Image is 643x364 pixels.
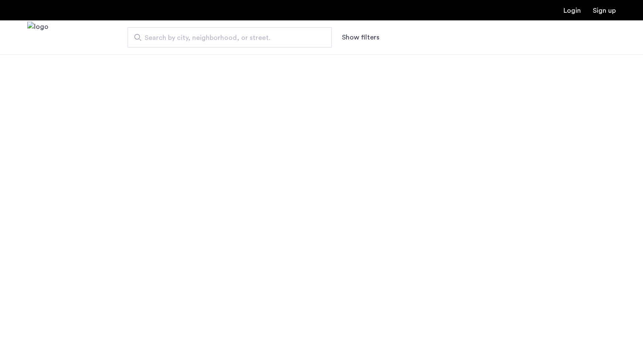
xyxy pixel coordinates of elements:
button: Show or hide filters [342,32,379,42]
a: Cazamio Logo [27,22,48,54]
a: Registration [593,7,616,14]
img: logo [27,22,48,54]
span: Search by city, neighborhood, or street. [145,33,308,43]
input: Apartment Search [128,27,332,48]
a: Login [563,7,581,14]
